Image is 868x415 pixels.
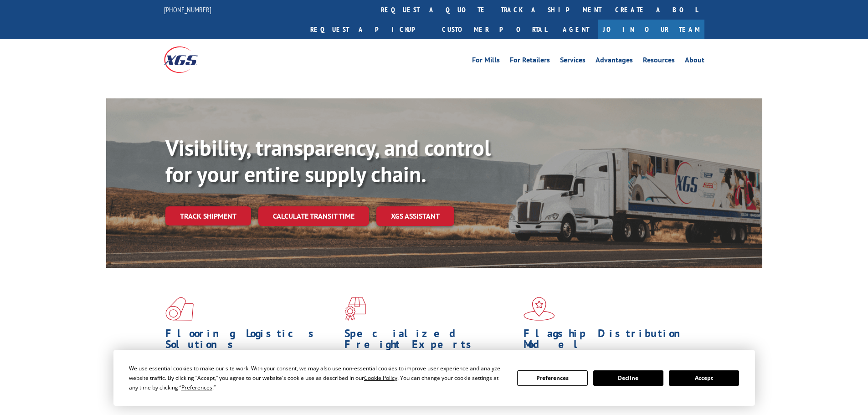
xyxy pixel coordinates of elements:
[129,364,506,392] div: We use essential cookies to make our site work. With your consent, we may also use non-essential ...
[303,20,435,39] a: Request a pickup
[165,328,338,354] h1: Flooring Logistics Solutions
[560,56,586,67] a: Services
[598,20,704,39] a: Join Our Team
[364,374,397,382] span: Cookie Policy
[524,297,555,321] img: xgs-icon-flagship-distribution-model-red
[165,133,491,188] b: Visibility, transparency, and control for your entire supply chain.
[685,56,704,67] a: About
[554,20,598,39] a: Agent
[510,56,550,67] a: For Retailers
[669,370,739,386] button: Accept
[593,370,663,386] button: Decline
[113,350,755,406] div: Cookie Consent Prompt
[435,20,554,39] a: Customer Portal
[344,297,366,321] img: xgs-icon-focused-on-flooring-red
[517,370,587,386] button: Preferences
[472,56,500,67] a: For Mills
[344,328,517,354] h1: Specialized Freight Experts
[165,297,194,321] img: xgs-icon-total-supply-chain-intelligence-red
[181,384,212,391] span: Preferences
[376,206,454,226] a: XGS ASSISTANT
[596,56,633,67] a: Advantages
[524,328,696,354] h1: Flagship Distribution Model
[164,5,211,14] a: [PHONE_NUMBER]
[643,56,675,67] a: Resources
[165,206,251,225] a: Track shipment
[258,206,369,226] a: Calculate transit time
